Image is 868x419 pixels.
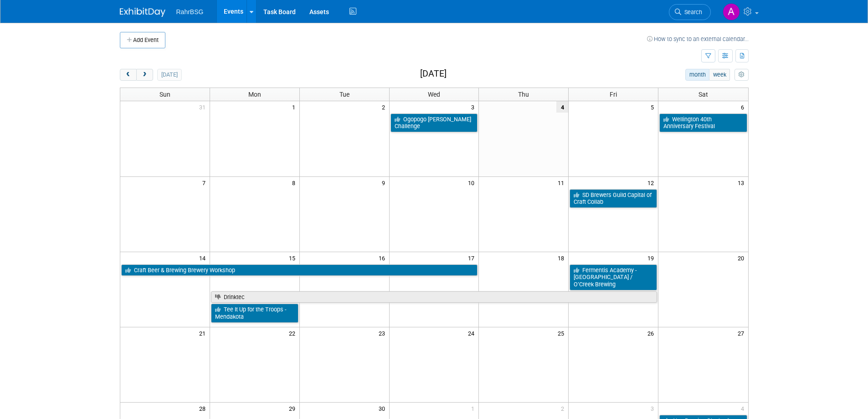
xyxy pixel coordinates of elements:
span: Thu [518,91,529,98]
span: 30 [378,403,389,414]
span: 10 [467,177,478,188]
span: 20 [737,252,748,264]
button: week [709,69,730,81]
span: 5 [650,101,658,113]
span: 1 [470,403,478,414]
a: SD Brewers Guild Capital of Craft Collab [570,189,657,208]
img: ExhibitDay [120,8,165,17]
button: myCustomButton [734,69,748,81]
img: Anna-Lisa Brewer [723,3,740,21]
span: 9 [381,177,389,188]
span: 16 [378,252,389,264]
span: 11 [557,177,568,188]
button: prev [120,69,137,81]
span: RahrBSG [176,8,204,16]
a: How to sync to an external calendar... [647,36,749,42]
span: 21 [198,327,210,339]
span: 29 [288,403,299,414]
span: 8 [291,177,299,188]
a: Fermentis Academy - [GEOGRAPHIC_DATA] / O’Creek Brewing [570,264,657,290]
span: 12 [647,177,658,188]
i: Personalize Calendar [739,72,745,78]
span: 22 [288,327,299,339]
span: 18 [557,252,568,264]
span: 3 [470,101,478,113]
span: Wed [428,91,440,98]
span: 17 [467,252,478,264]
button: next [136,69,153,81]
span: 19 [647,252,658,264]
span: 7 [201,177,210,188]
span: 15 [288,252,299,264]
span: 3 [650,403,658,414]
span: 1 [291,101,299,113]
span: 4 [740,403,748,414]
a: Wellington 40th Anniversary Festival [659,114,747,132]
a: Craft Beer & Brewing Brewery Workshop [121,264,478,276]
span: Fri [610,91,617,98]
span: 4 [556,101,568,113]
span: Sun [159,91,170,98]
button: [DATE] [157,69,181,81]
span: 2 [381,101,389,113]
span: Sat [699,91,708,98]
a: Ogopogo [PERSON_NAME] Challenge [390,114,478,132]
span: 24 [467,327,478,339]
span: 14 [198,252,210,264]
span: 27 [737,327,748,339]
span: Mon [248,91,261,98]
span: 31 [198,101,210,113]
span: 6 [740,101,748,113]
a: Tee It Up for the Troops - Mendakota [211,304,298,322]
span: 25 [557,327,568,339]
span: 26 [647,327,658,339]
button: month [685,69,709,81]
a: Search [669,4,711,20]
a: Drinktec [211,291,657,303]
span: Search [681,9,702,16]
span: 28 [198,403,210,414]
span: 23 [378,327,389,339]
h2: [DATE] [420,69,447,79]
span: Tue [339,91,349,98]
button: Add Event [120,32,165,48]
span: 13 [737,177,748,188]
span: 2 [560,403,568,414]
